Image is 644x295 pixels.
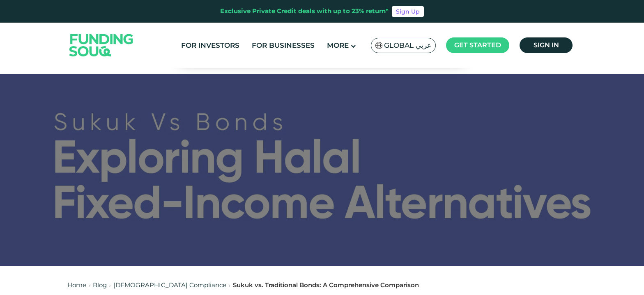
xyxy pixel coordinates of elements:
[61,24,142,66] img: Logo
[534,41,559,49] span: Sign in
[454,41,501,49] span: Get started
[520,37,573,53] a: Sign in
[392,6,424,17] a: Sign Up
[67,281,86,289] a: Home
[113,281,226,289] a: [DEMOGRAPHIC_DATA] Compliance
[93,281,107,289] a: Blog
[250,39,317,52] a: For Businesses
[233,281,419,290] div: Sukuk vs. Traditional Bonds: A Comprehensive Comparison
[220,7,389,16] div: Exclusive Private Credit deals with up to 23% return*
[375,42,383,49] img: SA Flag
[327,41,349,49] span: More
[384,41,431,50] span: Global عربي
[179,39,241,52] a: For Investors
